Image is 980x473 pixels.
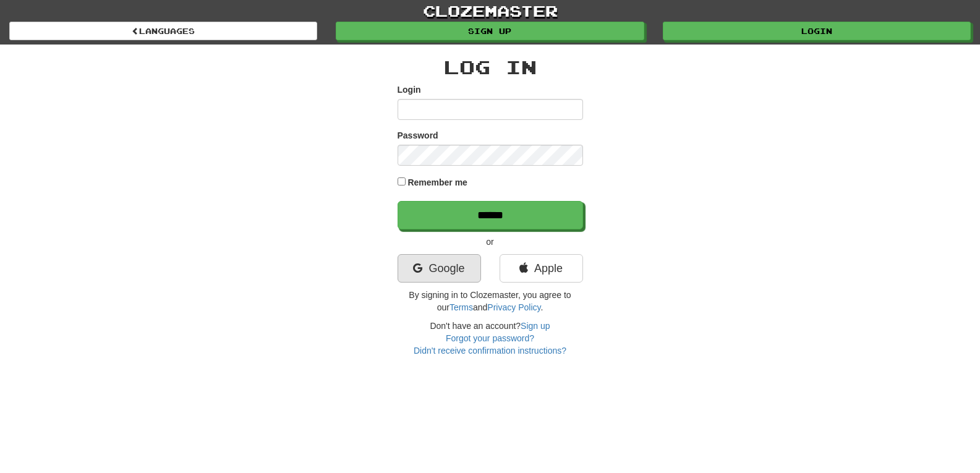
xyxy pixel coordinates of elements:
[9,22,317,40] a: Languages
[398,129,438,142] label: Password
[398,236,583,248] p: or
[446,333,534,343] a: Forgot your password?
[521,321,550,331] a: Sign up
[398,289,583,313] p: By signing in to Clozemaster, you agree to our and .
[398,254,481,283] a: Google
[398,57,583,77] h2: Log In
[398,320,583,357] div: Don't have an account?
[487,302,540,312] a: Privacy Policy
[336,22,644,40] a: Sign up
[500,254,583,283] a: Apple
[663,22,971,40] a: Login
[407,176,467,189] label: Remember me
[398,83,421,96] label: Login
[450,302,473,312] a: Terms
[414,346,566,356] a: Didn't receive confirmation instructions?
